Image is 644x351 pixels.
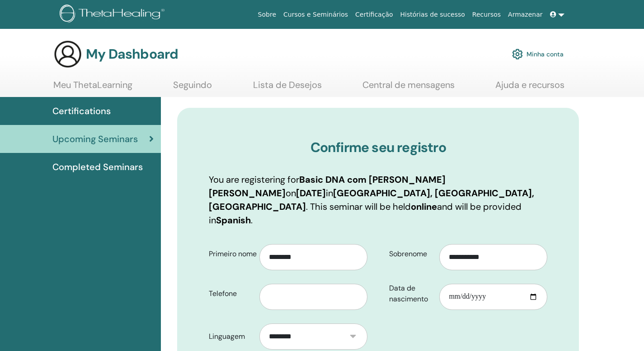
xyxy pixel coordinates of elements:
img: generic-user-icon.jpg [53,40,82,69]
label: Primeiro nome [202,245,259,263]
b: online [411,201,437,212]
a: Armazenar [504,6,546,23]
a: Cursos e Seminários [280,6,352,23]
label: Telefone [202,285,259,302]
b: Spanish [216,214,251,226]
a: Recursos [469,6,504,23]
label: Sobrenome [382,245,440,263]
p: You are registering for on in . This seminar will be held and will be provided in . [209,173,547,227]
a: Ajuda e recursos [495,79,564,97]
img: cog.svg [512,46,523,62]
label: Data de nascimento [382,280,440,308]
a: Seguindo [173,79,212,97]
a: Certificação [352,6,396,23]
span: Completed Seminars [52,160,143,174]
label: Linguagem [202,328,259,345]
span: Certifications [52,104,111,118]
b: [GEOGRAPHIC_DATA], [GEOGRAPHIC_DATA], [GEOGRAPHIC_DATA] [209,187,534,212]
a: Sobre [254,6,280,23]
h3: Confirme seu registro [209,139,547,156]
a: Histórias de sucesso [397,6,469,23]
a: Lista de Desejos [253,79,322,97]
span: Upcoming Seminars [52,132,138,146]
img: logo.png [60,5,168,25]
b: Basic DNA com [PERSON_NAME] [PERSON_NAME] [209,174,446,199]
a: Minha conta [512,44,564,64]
h3: My Dashboard [86,46,178,62]
a: Central de mensagens [362,79,455,97]
b: [DATE] [296,187,326,199]
a: Meu ThetaLearning [53,79,132,97]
